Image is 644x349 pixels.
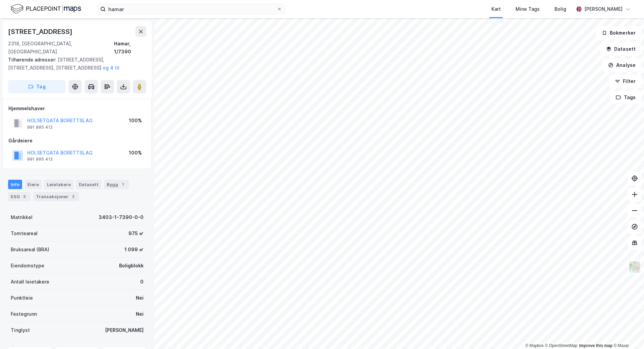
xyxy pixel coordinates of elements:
[44,180,73,189] div: Leietakere
[11,278,49,286] div: Antall leietakere
[11,262,44,270] div: Eiendomstype
[525,343,544,348] a: Mapbox
[628,261,641,273] img: Z
[136,294,144,302] div: Nei
[8,180,22,189] div: Info
[11,326,30,334] div: Tinglyst
[8,104,146,113] div: Hjemmelshaver
[33,192,79,201] div: Transaksjoner
[104,180,129,189] div: Bygg
[11,213,33,221] div: Matrikkel
[11,229,38,237] div: Tomteareal
[25,180,42,189] div: Eiere
[140,278,144,286] div: 0
[8,56,141,72] div: [STREET_ADDRESS], [STREET_ADDRESS], [STREET_ADDRESS]
[128,229,144,237] div: 975 ㎡
[105,326,144,334] div: [PERSON_NAME]
[8,40,114,56] div: 2318, [GEOGRAPHIC_DATA], [GEOGRAPHIC_DATA]
[21,193,28,200] div: 5
[609,75,641,88] button: Filter
[124,246,144,254] div: 1 099 ㎡
[136,310,144,318] div: Nei
[99,213,144,221] div: 3403-1-7390-0-0
[554,5,566,13] div: Bolig
[545,343,578,348] a: OpenStreetMap
[8,26,74,37] div: [STREET_ADDRESS]
[596,26,641,40] button: Bokmerker
[8,192,31,201] div: ESG
[579,343,612,348] a: Improve this map
[491,5,501,13] div: Kart
[516,5,540,13] div: Mine Tags
[602,58,641,72] button: Analyse
[8,57,58,62] span: Tilhørende adresser:
[8,80,66,93] button: Tag
[129,149,142,157] div: 100%
[11,310,37,318] div: Festegrunn
[27,157,53,162] div: 991 995 412
[119,262,144,270] div: Boligblokk
[8,137,146,145] div: Gårdeiere
[11,246,49,254] div: Bruksareal (BRA)
[114,40,146,56] div: Hamar, 1/7390
[610,317,644,349] iframe: Chat Widget
[27,125,53,130] div: 991 995 412
[70,193,76,200] div: 2
[119,181,126,188] div: 1
[11,3,81,15] img: logo.f888ab2527a4732fd821a326f86c7f29.svg
[600,42,641,56] button: Datasett
[129,117,142,125] div: 100%
[76,180,101,189] div: Datasett
[584,5,623,13] div: [PERSON_NAME]
[106,4,277,14] input: Søk på adresse, matrikkel, gårdeiere, leietakere eller personer
[610,91,641,104] button: Tags
[11,294,33,302] div: Punktleie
